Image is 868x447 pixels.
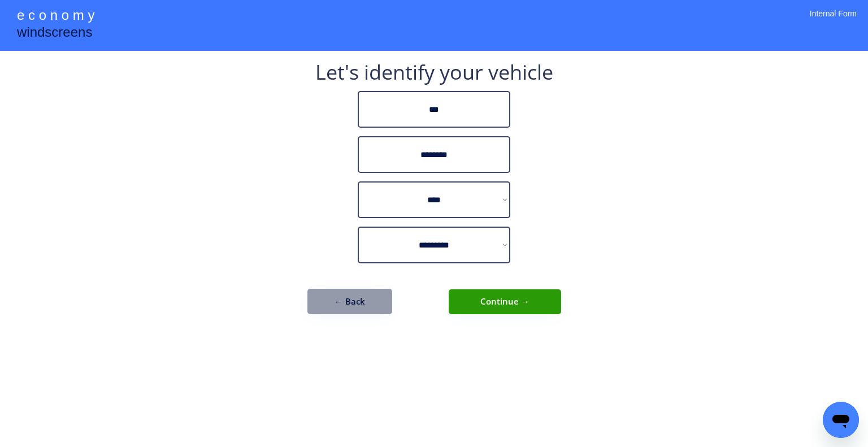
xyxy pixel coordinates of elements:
[449,289,561,314] button: Continue →
[17,23,92,45] div: windscreens
[315,62,553,83] div: Let's identify your vehicle
[810,8,857,34] div: Internal Form
[17,6,94,27] div: e c o n o m y
[307,289,392,314] button: ← Back
[823,402,859,438] iframe: Button to launch messaging window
